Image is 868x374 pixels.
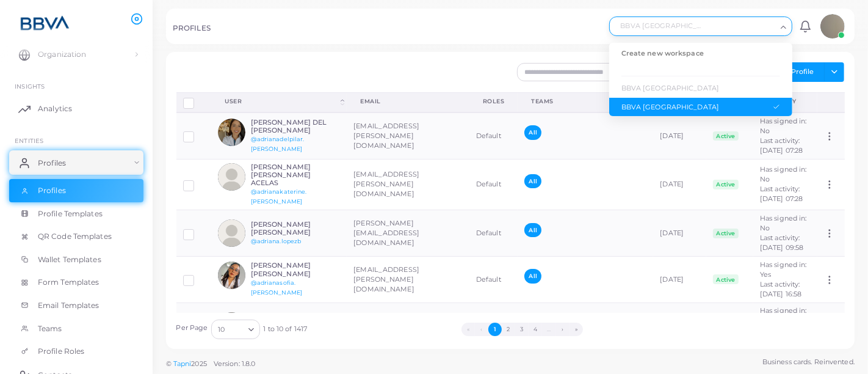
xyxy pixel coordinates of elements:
[817,14,848,38] a: avatar
[9,42,143,67] a: Organization
[218,262,245,289] img: avatar
[173,359,192,368] a: Tapni
[176,323,208,333] label: Per Page
[653,302,706,349] td: [DATE]
[15,137,43,144] span: ENTITIES
[760,117,807,135] span: Has signed in: No
[760,260,807,279] span: Has signed in: Yes
[307,323,737,336] ul: Pagination
[760,136,803,155] span: Last activity: [DATE] 07:28
[251,119,341,134] h6: [PERSON_NAME] DEL [PERSON_NAME]
[653,257,706,303] td: [DATE]
[760,306,807,324] span: Has signed in: No
[556,323,570,336] button: Go to next page
[166,359,255,369] span: ©
[263,324,307,334] span: 1 to 10 of 1417
[469,210,518,257] td: Default
[820,14,845,38] img: avatar
[760,214,807,232] span: Has signed in: No
[469,159,518,210] td: Default
[38,323,62,334] span: Teams
[9,97,143,121] a: Analytics
[218,163,245,191] img: avatar
[488,323,502,336] button: Go to page 1
[347,210,469,257] td: [PERSON_NAME][EMAIL_ADDRESS][DOMAIN_NAME]
[214,359,256,368] span: Version: 1.8.0
[347,257,469,303] td: [EMAIL_ADDRESS][PERSON_NAME][DOMAIN_NAME]
[760,165,807,183] span: Has signed in: No
[817,92,844,112] th: Action
[15,82,45,90] span: INSIGHTS
[609,16,792,36] div: Search for option
[226,323,244,336] input: Search for option
[524,269,541,283] span: All
[225,97,338,106] div: User
[9,271,143,294] a: Form Templates
[529,323,542,336] button: Go to page 4
[760,185,803,203] span: Last activity: [DATE] 07:28
[38,208,103,219] span: Profile Templates
[38,185,66,196] span: Profiles
[360,97,456,106] div: Email
[38,231,112,242] span: QR Code Templates
[218,323,225,336] span: 10
[653,112,706,159] td: [DATE]
[531,97,640,106] div: Teams
[9,317,143,340] a: Teams
[347,302,469,349] td: [EMAIL_ADDRESS][DOMAIN_NAME]
[251,188,307,205] a: @adrianakaterine.[PERSON_NAME]
[173,24,211,32] h5: PROFILES
[9,202,143,226] a: Profile Templates
[760,280,801,298] span: Last activity: [DATE] 16:58
[713,274,739,284] span: Active
[615,20,776,33] input: Search for option
[38,49,86,60] span: Organization
[502,323,515,336] button: Go to page 2
[760,233,803,252] span: Last activity: [DATE] 09:58
[38,300,99,311] span: Email Templates
[524,223,541,237] span: All
[621,102,780,112] div: BBVA [GEOGRAPHIC_DATA]
[653,159,706,210] td: [DATE]
[211,320,260,339] div: Search for option
[653,210,706,257] td: [DATE]
[11,12,79,34] img: logo
[176,92,212,112] th: Row-selection
[38,346,84,357] span: Profile Roles
[621,49,780,59] div: Create new workspace
[218,219,245,247] img: avatar
[38,254,101,265] span: Wallet Templates
[251,163,341,188] h6: [PERSON_NAME] [PERSON_NAME] ACELAS
[524,125,541,139] span: All
[347,159,469,210] td: [EMAIL_ADDRESS][PERSON_NAME][DOMAIN_NAME]
[713,131,739,141] span: Active
[469,257,518,303] td: Default
[9,248,143,271] a: Wallet Templates
[9,225,143,248] a: QR Code Templates
[483,97,505,106] div: Roles
[9,179,143,202] a: Profiles
[9,340,143,363] a: Profile Roles
[469,302,518,349] td: Default
[218,119,245,146] img: avatar
[9,150,143,175] a: Profiles
[621,76,780,94] div: BBVA [GEOGRAPHIC_DATA]
[251,262,341,277] h6: [PERSON_NAME] [PERSON_NAME]
[38,277,99,288] span: Form Templates
[570,323,583,336] button: Go to last page
[251,238,302,244] a: @adriana.lopezb
[251,136,305,152] a: @adrianadelpilar.[PERSON_NAME]
[251,221,341,237] h6: [PERSON_NAME] [PERSON_NAME]
[251,279,302,296] a: @adrianasofia.[PERSON_NAME]
[469,112,518,159] td: Default
[713,180,739,189] span: Active
[713,229,739,238] span: Active
[347,112,469,159] td: [EMAIL_ADDRESS][PERSON_NAME][DOMAIN_NAME]
[9,294,143,317] a: Email Templates
[515,323,529,336] button: Go to page 3
[191,359,206,369] span: 2025
[524,174,541,188] span: All
[38,158,66,169] span: Profiles
[762,357,855,367] span: Business cards. Reinvented.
